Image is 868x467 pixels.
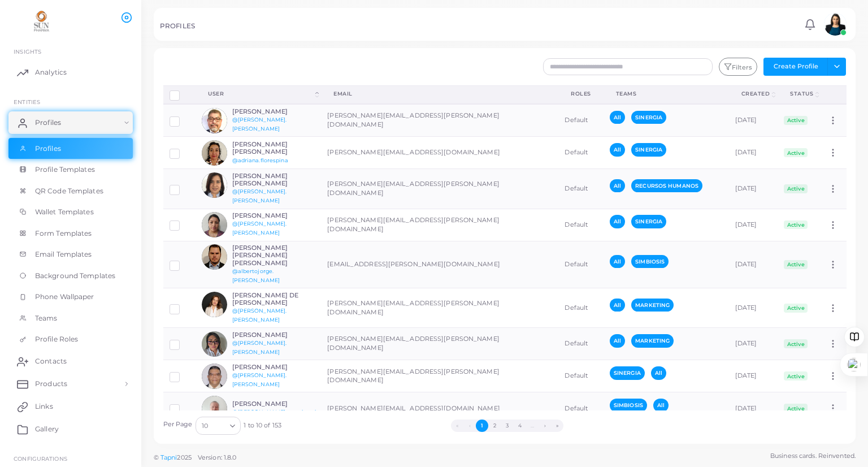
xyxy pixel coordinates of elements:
td: [PERSON_NAME][EMAIL_ADDRESS][PERSON_NAME][DOMAIN_NAME] [321,209,558,241]
span: Active [784,304,808,313]
img: avatar [202,364,227,389]
span: RECURSOS HUMANOS [631,179,702,192]
h6: [PERSON_NAME] [232,331,315,339]
img: avatar [202,331,227,357]
span: Products [35,379,67,389]
span: Profiles [35,144,61,154]
label: Per Page [163,420,193,429]
a: Profiles [8,138,133,159]
ul: Pagination [281,420,734,432]
span: 10 [202,420,208,432]
div: Email [333,90,546,98]
a: Profile Roles [8,328,133,350]
span: All [610,255,625,268]
span: Active [784,184,808,193]
a: Links [8,395,133,418]
td: [PERSON_NAME][EMAIL_ADDRESS][PERSON_NAME][DOMAIN_NAME] [321,328,558,360]
div: User [208,90,313,98]
span: 2025 [177,453,191,462]
td: Default [558,104,604,137]
span: Form Templates [35,228,92,239]
span: Active [784,116,808,125]
a: Profile Templates [8,159,133,180]
td: [PERSON_NAME][EMAIL_ADDRESS][PERSON_NAME][DOMAIN_NAME] [321,169,558,209]
button: Go to page 1 [476,420,488,432]
h6: [PERSON_NAME] DE [PERSON_NAME] [232,292,315,306]
a: @adriana.florespina [232,157,288,163]
span: Active [784,404,808,413]
td: [PERSON_NAME][EMAIL_ADDRESS][PERSON_NAME][DOMAIN_NAME] [321,104,558,137]
span: All [610,334,625,347]
div: Search for option [196,417,241,435]
span: © [154,453,236,462]
a: Email Templates [8,244,133,265]
h6: [PERSON_NAME] [232,400,329,408]
td: [DATE] [729,328,778,360]
td: [DATE] [729,209,778,241]
td: [DATE] [729,169,778,209]
span: SINERGIA [631,143,666,156]
td: Default [558,137,604,169]
td: [PERSON_NAME][EMAIL_ADDRESS][DOMAIN_NAME] [321,392,558,425]
td: [PERSON_NAME][EMAIL_ADDRESS][DOMAIN_NAME] [321,137,558,169]
a: avatar [821,13,849,36]
span: Active [784,220,808,230]
a: Background Templates [8,265,133,287]
a: Teams [8,308,133,329]
td: Default [558,288,604,328]
span: SINERGIA [631,111,666,124]
span: Active [784,339,808,348]
span: SIMBIOSIS [631,255,669,268]
img: logo [10,11,73,32]
th: Action [822,85,847,104]
img: avatar [824,13,847,36]
span: 1 to 10 of 153 [244,421,281,430]
span: Contacts [35,356,67,366]
a: @[PERSON_NAME].[PERSON_NAME] [232,220,287,236]
td: [PERSON_NAME][EMAIL_ADDRESS][PERSON_NAME][DOMAIN_NAME] [321,360,558,392]
img: avatar [202,172,227,198]
span: SINERGIA [610,366,645,379]
h6: [PERSON_NAME] [PERSON_NAME] [232,141,315,155]
div: Status [790,90,813,98]
h6: [PERSON_NAME] [PERSON_NAME] [232,172,315,187]
h6: [PERSON_NAME] [PERSON_NAME] [PERSON_NAME] [232,244,315,267]
img: avatar [202,396,227,421]
td: [PERSON_NAME][EMAIL_ADDRESS][PERSON_NAME][DOMAIN_NAME] [321,288,558,328]
a: @[PERSON_NAME].[PERSON_NAME] [232,116,287,132]
span: MARKETING [631,299,674,312]
button: Filters [719,58,757,76]
a: Gallery [8,418,133,440]
span: All [610,299,625,312]
a: @[PERSON_NAME].[PERSON_NAME] [232,188,287,204]
span: Configurations [14,455,67,462]
span: Profiles [35,118,61,128]
h6: [PERSON_NAME] [232,212,315,219]
span: Active [784,260,808,269]
a: @[PERSON_NAME].[PERSON_NAME] [232,340,287,355]
img: avatar [202,244,227,270]
span: Email Templates [35,249,92,260]
td: Default [558,392,604,425]
a: @[PERSON_NAME].mendozaduran [232,409,329,415]
th: Row-selection [163,85,196,104]
h5: PROFILES [160,22,195,30]
span: All [610,111,625,124]
span: QR Code Templates [35,186,103,196]
td: [DATE] [729,137,778,169]
div: Created [741,90,770,98]
span: Background Templates [35,271,115,281]
a: Tapni [160,453,177,461]
a: Products [8,373,133,395]
a: Analytics [8,61,133,84]
span: Profile Templates [35,165,95,175]
span: Teams [35,313,58,323]
td: Default [558,241,604,288]
a: @[PERSON_NAME].[PERSON_NAME] [232,308,287,323]
td: Default [558,328,604,360]
a: QR Code Templates [8,180,133,202]
td: [DATE] [729,392,778,425]
span: SIMBIOSIS [610,399,647,412]
span: Active [784,371,808,380]
span: Phone Wallpaper [35,292,94,302]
